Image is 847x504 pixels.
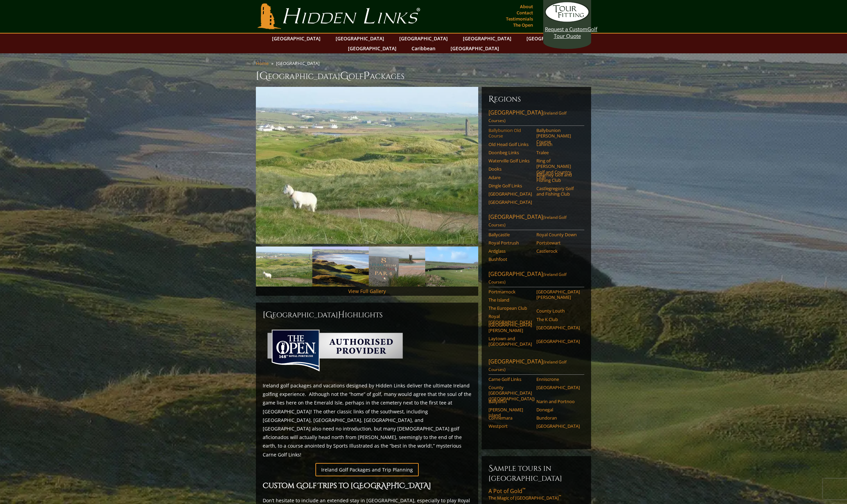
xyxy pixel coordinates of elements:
a: Caribbean [408,43,439,53]
a: Killarney Golf and Fishing Club [536,172,580,183]
span: H [338,309,345,320]
a: Royal [GEOGRAPHIC_DATA] [488,314,532,325]
a: County [GEOGRAPHIC_DATA] ([GEOGRAPHIC_DATA]) [488,385,532,401]
a: Bundoran [536,415,580,421]
a: Ireland Golf Packages and Trip Planning [315,463,419,476]
a: The Island [488,297,532,303]
h2: [GEOGRAPHIC_DATA] ighlights [263,309,471,320]
a: Connemara [488,415,532,421]
a: [GEOGRAPHIC_DATA] [536,385,580,390]
a: Royal Portrush [488,240,532,246]
a: Ring of [PERSON_NAME] Golf and Country Club [536,158,580,180]
a: Doonbeg Links [488,150,532,155]
a: Testimonials [504,14,535,24]
a: Donegal [536,407,580,412]
a: Ballybunion [PERSON_NAME] Course [536,128,580,144]
a: [GEOGRAPHIC_DATA] [536,423,580,429]
span: (Ireland Golf Courses) [488,214,566,228]
h2: Custom Golf Trips to [GEOGRAPHIC_DATA] [263,480,471,492]
a: Laytown and [GEOGRAPHIC_DATA] [488,336,532,347]
a: [GEOGRAPHIC_DATA] [488,191,532,197]
a: Waterville Golf Links [488,158,532,163]
a: The European Club [488,305,532,311]
a: Bushfoot [488,256,532,262]
a: [GEOGRAPHIC_DATA](Ireland Golf Courses) [488,109,584,126]
a: Carne Golf Links [488,376,532,382]
p: Ireland golf packages and vacations designed by Hidden Links deliver the ultimate Ireland golfing... [263,381,471,459]
h6: Regions [488,94,584,105]
a: Dooks [488,166,532,172]
a: Old Head Golf Links [488,142,532,147]
span: G [340,69,349,83]
a: Portmarnock [488,289,532,294]
span: (Ireland Golf Courses) [488,359,566,372]
li: [GEOGRAPHIC_DATA] [276,60,322,66]
a: Ballybunion Old Course [488,128,532,139]
a: [GEOGRAPHIC_DATA] [536,339,580,344]
a: Narin and Portnoo [536,399,580,404]
a: [GEOGRAPHIC_DATA] [344,43,400,53]
a: Portstewart [536,240,580,246]
span: P [363,69,370,83]
a: Enniscrone [536,376,580,382]
a: Dingle Golf Links [488,183,532,188]
a: View Full Gallery [348,288,386,294]
a: [GEOGRAPHIC_DATA] [536,325,580,330]
a: Request a CustomGolf Tour Quote [545,2,589,39]
a: Westport [488,423,532,429]
h1: [GEOGRAPHIC_DATA] olf ackages [256,69,591,83]
a: Tralee [536,150,580,155]
a: [GEOGRAPHIC_DATA] [488,199,532,205]
a: [GEOGRAPHIC_DATA][PERSON_NAME] [536,289,580,300]
h6: Sample Tours in [GEOGRAPHIC_DATA] [488,463,584,483]
a: Castlerock [536,248,580,254]
a: About [518,2,535,11]
a: [GEOGRAPHIC_DATA] [447,43,503,53]
a: [GEOGRAPHIC_DATA][PERSON_NAME] [488,322,532,333]
sup: ™ [522,487,525,492]
a: Lahinch [536,142,580,147]
a: [GEOGRAPHIC_DATA] [523,34,578,43]
a: The Open [511,20,535,30]
a: Royal County Down [536,232,580,237]
span: Request a Custom [545,26,587,32]
a: [GEOGRAPHIC_DATA] [396,34,451,43]
a: The K Club [536,317,580,322]
a: Ardglass [488,248,532,254]
a: [GEOGRAPHIC_DATA] [332,34,388,43]
a: [GEOGRAPHIC_DATA](Ireland Golf Courses) [488,358,584,375]
a: Ballyliffin [488,399,532,404]
a: County Louth [536,308,580,314]
a: [GEOGRAPHIC_DATA](Ireland Golf Courses) [488,213,584,230]
a: [GEOGRAPHIC_DATA] [269,34,324,43]
a: A Pot of Gold™The Magic of [GEOGRAPHIC_DATA]™ [488,487,584,501]
a: [GEOGRAPHIC_DATA] [459,34,515,43]
a: Adare [488,175,532,180]
a: Ballycastle [488,232,532,237]
a: Contact [515,8,535,17]
a: Castlegregory Golf and Fishing Club [536,186,580,197]
a: [PERSON_NAME] Island [488,407,532,418]
span: (Ireland Golf Courses) [488,271,566,285]
a: Home [256,60,269,66]
a: [GEOGRAPHIC_DATA](Ireland Golf Courses) [488,270,584,287]
span: A Pot of Gold [488,487,525,495]
sup: ™ [559,494,561,499]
